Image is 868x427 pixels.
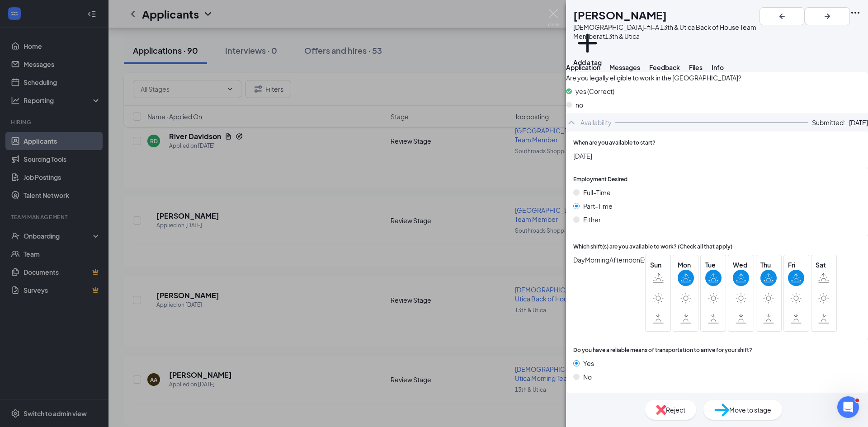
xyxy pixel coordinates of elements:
span: Messages [609,63,640,71]
button: PlusAdd a tag [573,29,602,67]
span: yes (Correct) [576,86,614,96]
span: Full-Time [583,188,611,197]
span: Either [583,215,601,225]
span: Info [712,63,724,71]
span: Afternoon [609,255,640,265]
span: Feedback [649,63,680,71]
button: ArrowRight [805,7,850,25]
span: Mon [678,260,694,270]
span: Reject [666,405,685,415]
span: Submitted: [812,117,845,127]
span: Which shift(s) are you available to work? (Check all that apply) [573,243,732,251]
span: [DATE] [849,117,868,127]
div: [DEMOGRAPHIC_DATA]-fil-A 13th & Utica Back of House Team Member at 13th & Utica [573,23,759,41]
span: Tue [705,260,722,270]
span: Sun [650,260,666,270]
button: ArrowLeftNew [759,7,805,25]
svg: ArrowRight [822,11,833,22]
span: Evening [640,255,664,265]
span: Are you legally eligible to work in the [GEOGRAPHIC_DATA]? [566,73,868,83]
span: Thu [760,260,777,270]
h1: [PERSON_NAME] [573,7,667,23]
svg: Ellipses [850,7,861,18]
span: Yes [583,358,594,368]
span: Morning [585,255,609,265]
span: Do you have a reliable means of transportation to arrive for your shift? [573,346,752,355]
span: Part-Time [583,201,613,211]
span: [DATE] [573,151,861,161]
span: Employment Desired [573,175,627,184]
span: Fri [788,260,804,270]
span: Move to stage [729,405,771,415]
span: Application [566,63,600,71]
svg: Plus [573,29,602,57]
span: no [576,100,583,110]
iframe: Intercom live chat [837,396,859,418]
span: No [583,372,592,382]
span: Files [689,63,703,71]
svg: ChevronUp [566,117,577,128]
div: Availability [580,118,612,127]
span: When are you available to start? [573,139,656,147]
svg: ArrowLeftNew [777,11,788,22]
span: Wed [733,260,749,270]
span: Day [573,255,585,265]
span: Sat [816,260,832,270]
